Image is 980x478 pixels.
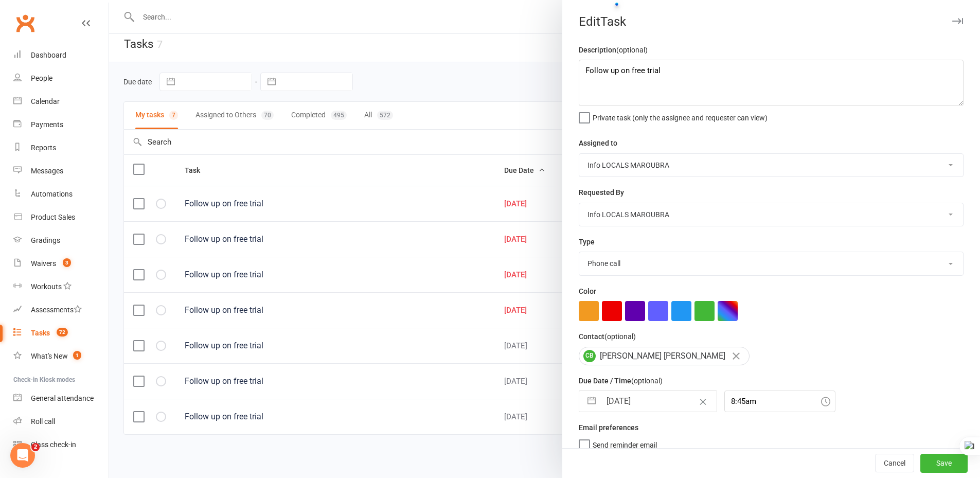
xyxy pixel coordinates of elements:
a: Class kiosk mode [13,433,109,456]
a: Dashboard [13,44,109,67]
a: Product Sales [13,206,109,229]
textarea: Follow up on free trial [579,60,964,106]
div: Automations [31,190,73,198]
div: Dashboard [31,51,66,59]
a: Messages [13,160,109,183]
div: Roll call [31,417,55,426]
div: Gradings [31,236,60,244]
label: Email preferences [579,422,638,433]
label: Description [579,44,648,56]
div: Edit Task [562,14,980,29]
div: Reports [31,144,56,152]
a: Tasks 72 [13,322,109,345]
a: Workouts [13,275,109,298]
label: Type [579,236,595,247]
span: 72 [57,328,68,337]
div: Assessments [31,306,82,314]
div: Payments [31,120,63,129]
a: Calendar [13,90,109,113]
button: Clear Date [694,392,712,411]
a: Roll call [13,410,109,433]
small: (optional) [616,46,648,54]
label: Contact [579,331,636,342]
a: People [13,67,109,90]
a: What's New1 [13,345,109,368]
label: Color [579,286,596,297]
a: Gradings [13,229,109,252]
div: Class check-in [31,440,76,449]
span: Private task (only the assignee and requester can view) [593,110,768,122]
div: What's New [31,352,68,360]
div: People [31,74,52,82]
div: Messages [31,167,63,175]
a: Waivers 3 [13,252,109,275]
label: Requested By [579,187,624,198]
span: Send reminder email [593,437,657,449]
div: [PERSON_NAME] [PERSON_NAME] [579,347,750,365]
div: Tasks [31,329,50,337]
div: General attendance [31,394,94,402]
button: Cancel [875,454,914,473]
div: Product Sales [31,213,75,221]
div: Calendar [31,97,60,105]
small: (optional) [604,332,636,341]
a: General attendance kiosk mode [13,387,109,410]
a: Reports [13,136,109,160]
label: Due Date / Time [579,375,663,386]
a: Clubworx [12,10,38,36]
span: CB [583,350,596,362]
span: 1 [73,351,81,360]
a: Assessments [13,298,109,322]
label: Assigned to [579,137,617,149]
a: Payments [13,113,109,136]
button: Save [920,454,968,473]
div: Workouts [31,282,62,291]
span: 2 [31,443,40,451]
small: (optional) [631,377,663,385]
iframe: Intercom live chat [10,443,35,468]
a: Automations [13,183,109,206]
span: 3 [63,258,71,267]
div: Waivers [31,259,56,268]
